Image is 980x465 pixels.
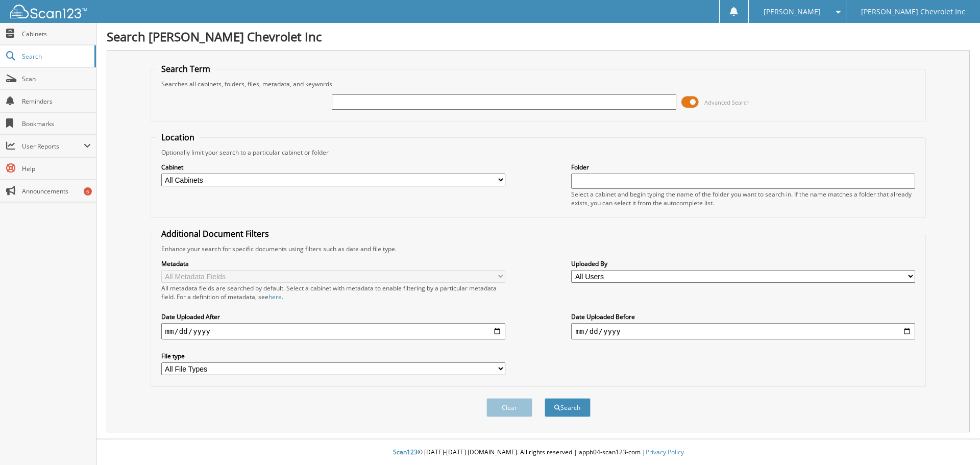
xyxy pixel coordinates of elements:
span: Help [22,164,91,173]
img: scan123-logo-white.svg [10,5,87,18]
label: Date Uploaded After [161,312,505,321]
span: Cabinets [22,30,91,38]
span: [PERSON_NAME] Chevrolet Inc [861,9,965,15]
label: Cabinet [161,163,505,172]
label: Date Uploaded Before [571,312,915,321]
span: Bookmarks [22,119,91,128]
input: start [161,323,505,339]
legend: Additional Document Filters [156,228,274,239]
div: 6 [84,187,92,195]
legend: Location [156,132,200,143]
span: Announcements [22,187,91,195]
span: Reminders [22,97,91,106]
span: Scan [22,75,91,83]
span: Advanced Search [704,99,750,106]
div: Searches all cabinets, folders, files, metadata, and keywords [156,80,921,88]
a: Privacy Policy [646,448,684,456]
input: end [571,323,915,339]
div: Select a cabinet and begin typing the name of the folder you want to search in. If the name match... [571,190,915,207]
label: File type [161,352,505,360]
label: Uploaded By [571,259,915,268]
span: Scan123 [393,448,418,456]
div: Optionally limit your search to a particular cabinet or folder [156,148,921,157]
button: Clear [486,398,532,417]
h1: Search [PERSON_NAME] Chevrolet Inc [107,28,970,45]
div: © [DATE]-[DATE] [DOMAIN_NAME]. All rights reserved | appb04-scan123-com | [96,440,980,465]
span: User Reports [22,142,84,151]
label: Metadata [161,259,505,268]
button: Search [545,398,591,417]
div: All metadata fields are searched by default. Select a cabinet with metadata to enable filtering b... [161,284,505,301]
a: here [268,292,282,301]
span: Search [22,52,89,61]
span: [PERSON_NAME] [764,9,821,15]
legend: Search Term [156,63,215,75]
label: Folder [571,163,915,172]
div: Enhance your search for specific documents using filters such as date and file type. [156,244,921,253]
